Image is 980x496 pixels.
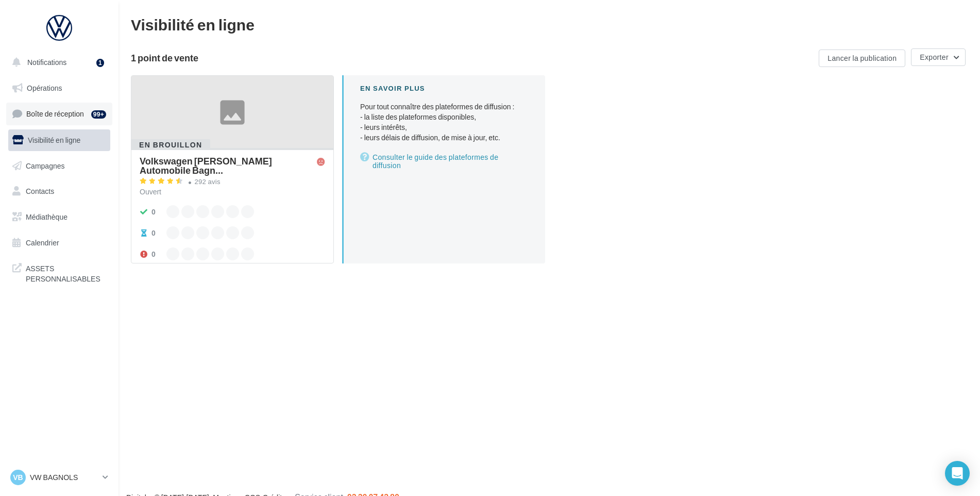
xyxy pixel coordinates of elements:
[6,103,112,125] a: Boîte de réception99+
[819,49,905,67] button: Lancer la publication
[6,129,112,151] a: Visibilité en ligne
[360,151,529,172] a: Consulter le guide des plateformes de diffusion
[140,176,325,189] a: 292 avis
[140,187,161,196] span: Ouvert
[6,180,112,202] a: Contacts
[27,58,66,67] span: Notifications
[26,187,54,195] span: Contacts
[360,102,529,143] p: Pour tout connaître des plateformes de diffusion :
[6,52,108,73] button: Notifications 1
[131,139,210,151] div: En brouillon
[911,48,966,66] button: Exporter
[151,249,156,259] div: 0
[6,77,112,99] a: Opérations
[30,472,98,483] p: VW BAGNOLS
[6,232,112,254] a: Calendrier
[28,136,80,144] span: Visibilité en ligne
[151,228,156,238] div: 0
[360,133,529,143] li: - leurs délais de diffusion, de mise à jour, etc.
[6,257,112,288] a: ASSETS PERSONNALISABLES
[26,212,67,221] span: Médiathèque
[26,161,65,170] span: Campagnes
[26,238,59,247] span: Calendrier
[151,207,156,217] div: 0
[8,468,110,487] a: VB VW BAGNOLS
[360,122,529,133] li: - leurs intérêts,
[26,261,106,284] span: ASSETS PERSONNALISABLES
[6,155,112,177] a: Campagnes
[96,59,104,67] div: 1
[26,109,84,118] span: Boîte de réception
[131,16,968,32] div: Visibilité en ligne
[131,53,815,62] div: 1 point de vente
[140,156,317,175] span: Volkswagen [PERSON_NAME] Automobile Bagn...
[6,206,112,228] a: Médiathèque
[13,472,23,483] span: VB
[27,84,62,92] span: Opérations
[945,461,970,486] div: Open Intercom Messenger
[91,110,106,119] div: 99+
[920,53,949,61] span: Exporter
[360,84,529,93] div: En savoir plus
[360,112,529,122] li: - la liste des plateformes disponibles,
[195,178,221,185] div: 292 avis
